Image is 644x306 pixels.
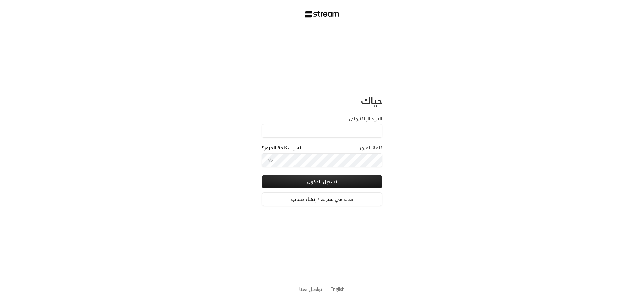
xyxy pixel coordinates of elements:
[265,155,276,166] button: toggle password visibility
[361,92,382,110] span: حياك
[299,285,322,293] a: تواصل معنا
[262,192,382,206] a: جديد في ستريم؟ إنشاء حساب
[262,144,301,151] a: نسيت كلمة المرور؟
[305,11,339,18] img: Stream Logo
[299,286,322,293] button: تواصل معنا
[330,283,345,295] a: English
[348,115,382,122] label: البريد الإلكتروني
[360,144,382,151] label: كلمة المرور
[262,175,382,188] button: تسجيل الدخول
